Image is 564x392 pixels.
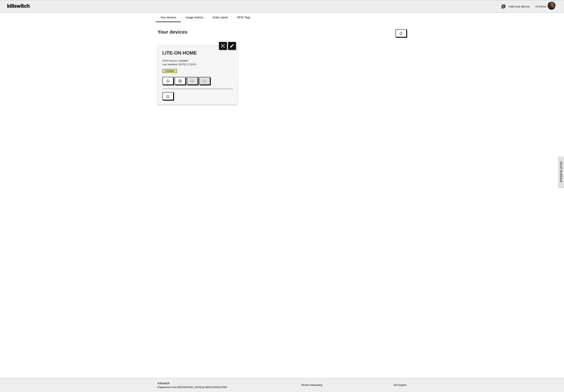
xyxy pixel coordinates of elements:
a: Get Support [394,384,407,386]
button: autorenew [162,77,173,85]
div: LITE-ON HOME [162,50,233,56]
a: Your devices [156,13,181,22]
span: OCPP Device | 3000865 [162,60,188,62]
a: Send feedback [558,157,564,187]
button: power_settings_new [162,92,173,100]
span: Last heartbeat: [DATE] 11:59:35 [162,63,196,66]
i: edit [228,42,236,50]
i: sync [399,30,403,37]
button: play_circle_outline [175,77,186,85]
a: Killswitch [158,382,170,385]
a: Usage metrics [181,13,208,22]
a: RFID Tags [233,13,255,22]
span: Dima [539,5,546,8]
span: Your devices [158,29,187,35]
i: play_circle_outline [178,77,182,85]
img: ks-logo-black-160-b.png [6,0,30,11]
i: power_settings_new [166,93,170,100]
span: Available [162,69,177,73]
p: Engineered in the [GEOGRAPHIC_DATA] by NEEACONSULTING [158,381,238,389]
a: Order report [208,13,233,22]
span: Hi [536,5,538,8]
i: center_focus_strong [219,42,227,50]
i: add_to_photos [501,0,506,13]
button: sync [395,29,407,37]
span: Add new device [509,5,530,8]
a: Review Onboarding [301,384,322,386]
img: ACg8ocJlro-m8l2PRHv0Wn7nMlkzknwuxRg7uOoPLD6wZc5zM9M2_daedw=s96-c [546,0,557,11]
i: autorenew [166,77,170,85]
